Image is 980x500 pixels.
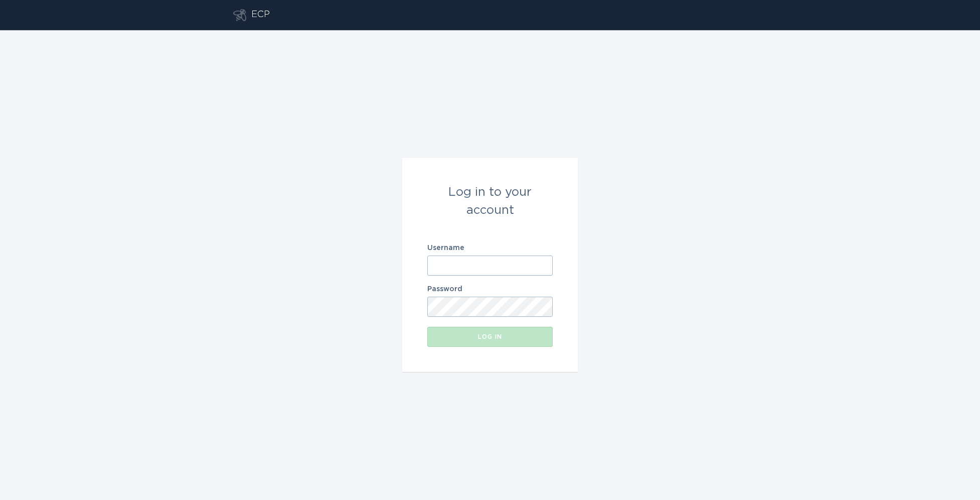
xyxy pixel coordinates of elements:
label: Password [427,286,553,293]
button: Go to dashboard [233,9,246,21]
div: ECP [251,9,270,21]
button: Log in [427,327,553,347]
div: Log in to your account [427,183,553,219]
label: Username [427,244,553,252]
div: Log in [432,334,548,340]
